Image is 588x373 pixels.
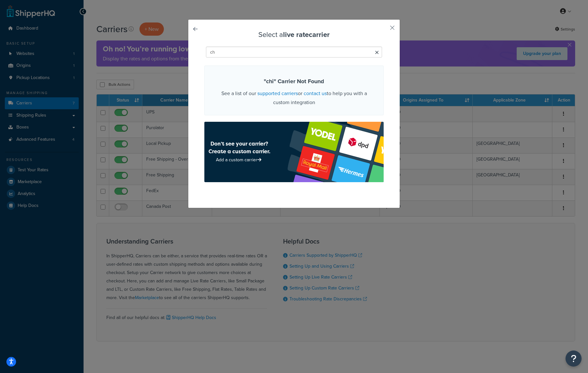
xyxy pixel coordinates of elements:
[204,31,384,39] h3: Select a
[216,156,263,163] a: Add a custom carrier
[206,47,382,58] input: Search Carriers
[283,29,330,40] strong: live rate carrier
[204,66,384,115] div: See a list of our or to help you with a custom integration
[566,351,582,367] button: Open Resource Center
[375,48,379,57] span: Clear search query
[304,90,327,97] a: contact us
[208,140,271,155] h4: Don’t see your carrier? Create a custom carrier.
[257,90,298,97] a: supported carriers
[213,77,375,86] h4: " chi " Carrier Not Found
